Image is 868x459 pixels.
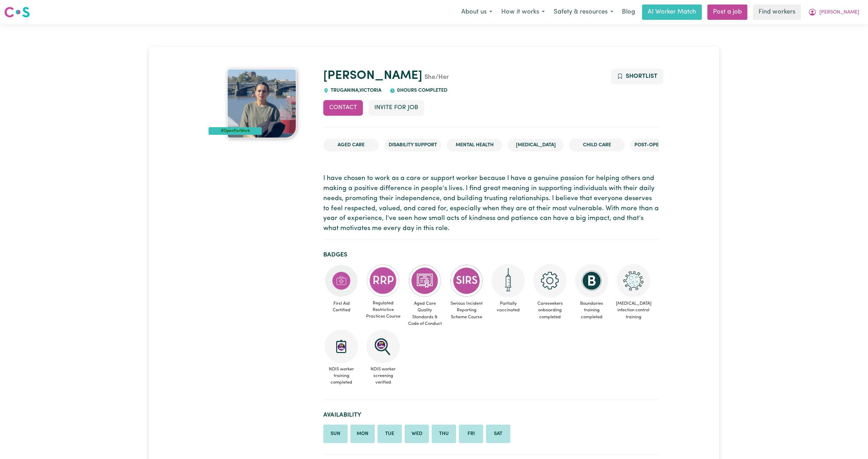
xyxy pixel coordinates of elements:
[432,425,456,443] li: Available on Thursday
[329,88,381,93] span: TRUGANINA , Victoria
[365,297,401,323] span: Regulated Restrictive Practices Course
[323,363,359,389] span: NDIS worker training completed
[350,425,375,443] li: Available on Monday
[323,297,359,316] span: First Aid Certified
[753,5,801,20] a: Find workers
[574,297,610,323] span: Boundaries training completed
[549,5,618,19] button: Safety & resources
[617,264,650,297] img: CS Academy: COVID-19 Infection Control Training course completed
[508,139,563,152] li: [MEDICAL_DATA]
[490,297,526,316] span: Partially vaccinated
[615,297,651,323] span: [MEDICAL_DATA] infection control training
[323,70,422,82] a: [PERSON_NAME]
[4,6,30,18] img: Careseekers logo
[447,139,502,152] li: Mental Health
[325,264,358,297] img: Care and support worker has completed First Aid Certification
[4,4,30,20] a: Careseekers logo
[323,174,659,234] p: I have chosen to work as a care or support worker because I have a genuine passion for helping ot...
[325,330,358,363] img: CS Academy: Introduction to NDIS Worker Training course completed
[630,139,692,152] li: Post-operative care
[532,297,568,323] span: Careseekers onboarding completed
[804,5,864,19] button: My Account
[422,74,449,81] span: She/Her
[642,5,702,20] a: AI Worker Match
[227,69,297,138] img: Prabhjot
[395,88,447,93] span: 0 hours completed
[450,264,483,297] img: CS Academy: Serious Incident Reporting Scheme course completed
[611,69,664,84] button: Add to shortlist
[209,69,315,138] a: Prabhjot's profile picture'#OpenForWork
[819,9,859,16] span: [PERSON_NAME]
[618,5,639,20] a: Blog
[486,425,510,443] li: Available on Saturday
[492,264,525,297] img: Care and support worker has received 1 dose of the COVID-19 vaccine
[323,139,379,152] li: Aged Care
[459,425,483,443] li: Available on Friday
[533,264,567,297] img: CS Academy: Careseekers Onboarding course completed
[209,127,262,135] div: #OpenForWork
[323,425,348,443] li: Available on Sunday
[323,100,363,115] button: Contact
[707,5,747,20] a: Post a job
[323,251,659,259] h2: Badges
[575,264,608,297] img: CS Academy: Boundaries in care and support work course completed
[365,363,401,389] span: NDIS worker screening verified
[457,5,497,19] button: About us
[497,5,549,19] button: How it works
[408,264,441,297] img: CS Academy: Aged Care Quality Standards & Code of Conduct course completed
[569,139,625,152] li: Child care
[448,297,485,323] span: Serious Incident Reporting Scheme Course
[378,425,402,443] li: Available on Tuesday
[384,139,441,152] li: Disability Support
[323,411,659,419] h2: Availability
[366,264,400,297] img: CS Academy: Regulated Restrictive Practices course completed
[366,330,400,363] img: NDIS Worker Screening Verified
[405,425,429,443] li: Available on Wednesday
[626,73,657,79] span: Shortlist
[407,297,443,330] span: Aged Care Quality Standards & Code of Conduct
[368,100,424,115] button: Invite for Job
